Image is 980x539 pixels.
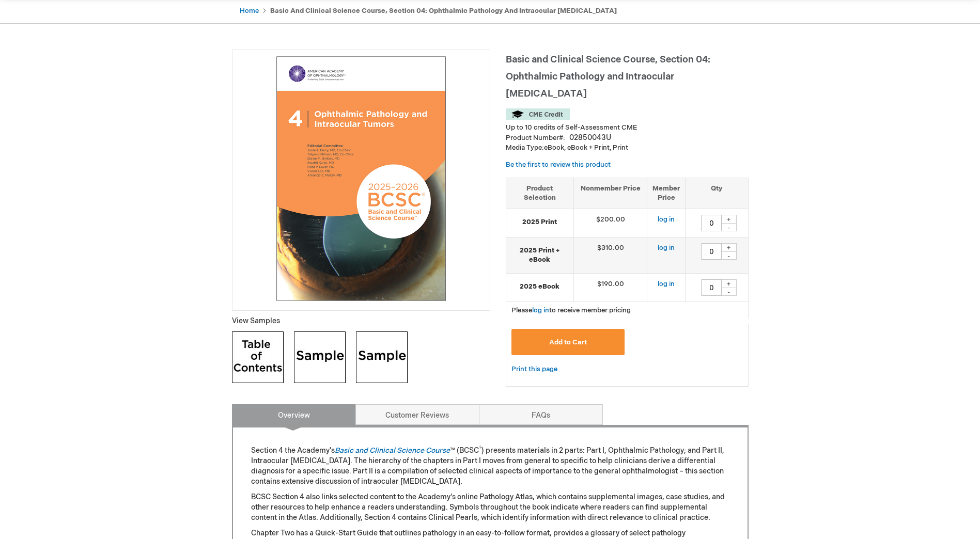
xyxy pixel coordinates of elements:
[701,279,722,296] input: Qty
[270,7,617,15] strong: Basic and Clinical Science Course, Section 04: Ophthalmic Pathology and Intraocular [MEDICAL_DATA]
[506,178,574,209] th: Product Selection
[511,246,568,265] strong: 2025 Print + eBook
[232,316,490,326] p: View Samples
[658,215,675,224] a: log in
[721,288,737,296] div: -
[506,161,611,169] a: Be the first to review this product
[356,331,408,383] img: Click to view
[355,404,479,425] a: Customer Reviews
[573,178,647,209] th: Nonmember Price
[294,331,346,383] img: Click to view
[701,215,722,231] input: Qty
[479,404,603,425] a: FAQs
[506,54,710,99] span: Basic and Clinical Science Course, Section 04: Ophthalmic Pathology and Intraocular [MEDICAL_DATA]
[573,237,647,273] td: $310.00
[647,178,686,209] th: Member Price
[573,209,647,237] td: $200.00
[701,243,722,260] input: Qty
[721,215,737,224] div: +
[686,178,748,209] th: Qty
[721,279,737,288] div: +
[511,329,625,355] button: Add to Cart
[232,331,284,383] img: Click to view
[511,363,557,376] a: Print this page
[658,244,675,252] a: log in
[532,306,549,314] a: log in
[251,446,729,487] p: Section 4 the Academy's ™ (BCSC ) presents materials in 2 parts: Part I, Ophthalmic Pathology; an...
[721,223,737,231] div: -
[506,134,565,142] strong: Product Number
[569,133,611,143] div: 02850043U
[506,108,570,120] img: CME Credit
[511,217,568,227] strong: 2025 Print
[658,280,675,288] a: log in
[479,446,481,452] sup: ®
[335,446,450,455] a: Basic and Clinical Science Course
[240,7,259,15] a: Home
[506,143,749,153] p: eBook, eBook + Print, Print
[511,306,631,314] span: Please to receive member pricing
[232,404,356,425] a: Overview
[251,492,729,523] p: BCSC Section 4 also links selected content to the Academy’s online Pathology Atlas, which contain...
[238,55,485,302] img: Basic and Clinical Science Course, Section 04: Ophthalmic Pathology and Intraocular Tumors
[511,282,568,292] strong: 2025 eBook
[506,144,544,152] strong: Media Type:
[506,123,749,133] li: Up to 10 credits of Self-Assessment CME
[721,243,737,252] div: +
[721,251,737,260] div: -
[549,338,587,346] span: Add to Cart
[573,273,647,302] td: $190.00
